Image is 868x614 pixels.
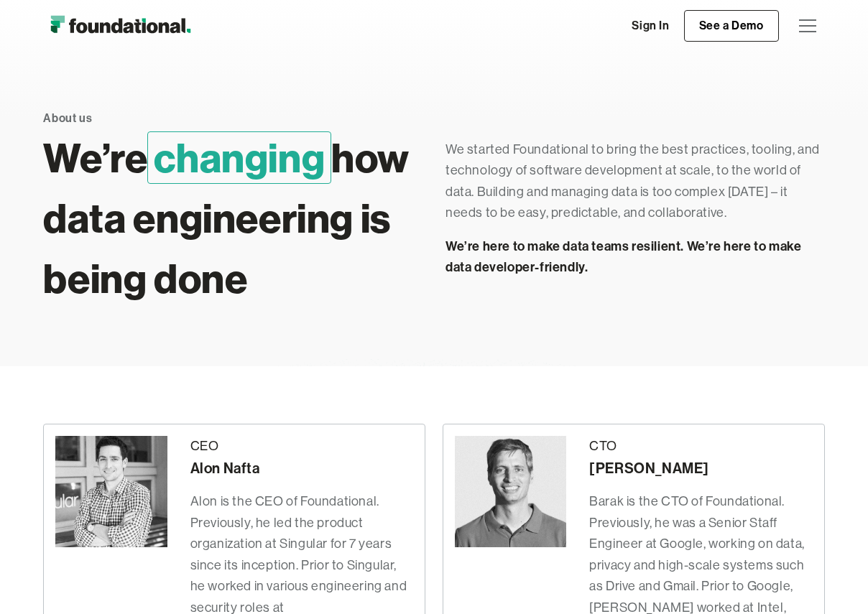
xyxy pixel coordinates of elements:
[589,436,812,457] div: CTO
[445,139,825,224] p: We started Foundational to bring the best practices, tooling, and technology of software developm...
[43,109,92,128] div: About us
[55,436,167,547] img: Alon Nafta - CEO
[684,10,779,42] a: See a Demo
[617,11,683,41] a: Sign In
[43,128,423,309] h1: We’re how data engineering is being done
[445,236,825,278] p: We’re here to make data teams resilient. We’re here to make data developer-friendly.
[43,11,198,40] img: Foundational Logo
[190,457,413,480] div: Alon Nafta
[455,436,566,547] img: Barak Forgoun - CTO
[190,436,413,457] div: CEO
[147,131,331,184] span: changing
[589,457,812,480] div: [PERSON_NAME]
